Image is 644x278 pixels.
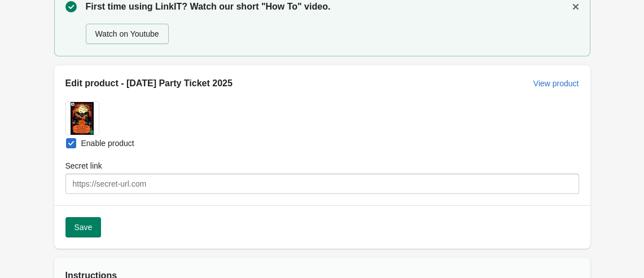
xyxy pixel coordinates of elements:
[71,102,94,135] img: PHOTO-2025-09-26-18-37-05.jpg
[529,73,584,94] button: View product
[75,223,93,232] span: Save
[65,174,579,194] input: https://secret-url.com
[86,24,169,44] button: Watch on Youtube
[81,138,134,149] span: Enable product
[65,160,102,171] label: Secret link
[533,79,579,88] span: View product
[65,217,102,237] button: Save
[65,77,524,90] h2: Edit product - [DATE] Party Ticket 2025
